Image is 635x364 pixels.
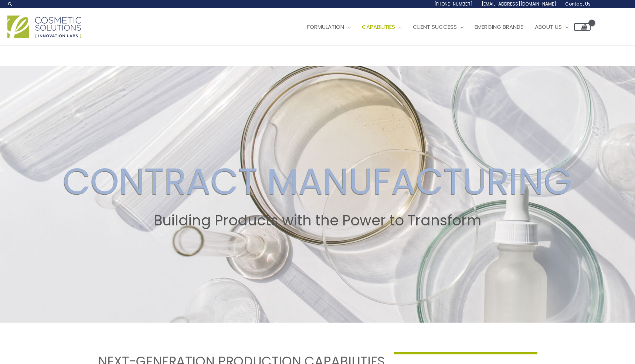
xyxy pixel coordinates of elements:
[407,16,469,38] a: Client Success
[7,212,628,229] h2: Building Products with the Power to Transform
[434,1,473,7] span: [PHONE_NUMBER]
[529,16,574,38] a: About Us
[469,16,529,38] a: Emerging Brands
[296,16,591,38] nav: Site Navigation
[413,23,457,31] span: Client Success
[482,1,556,7] span: [EMAIL_ADDRESS][DOMAIN_NAME]
[307,23,344,31] span: Formulation
[535,23,562,31] span: About Us
[302,16,356,38] a: Formulation
[475,23,524,31] span: Emerging Brands
[356,16,407,38] a: Capabilities
[7,1,13,7] a: Search icon link
[362,23,395,31] span: Capabilities
[574,23,591,31] a: View Shopping Cart, empty
[7,160,628,203] h2: CONTRACT MANUFACTURING
[7,16,81,38] img: Cosmetic Solutions Logo
[565,1,591,7] span: Contact Us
